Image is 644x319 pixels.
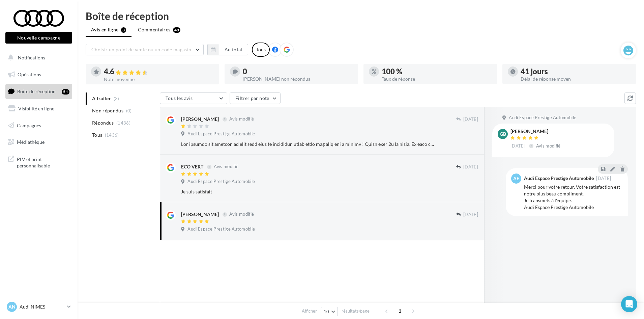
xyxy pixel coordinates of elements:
[509,115,576,121] span: Audi Espace Prestige Automobile
[181,116,219,123] div: [PERSON_NAME]
[126,108,132,113] span: (0)
[160,92,227,104] button: Tous les avis
[524,184,622,211] div: Merci pour votre retour. Votre satisfaction est notre plus beau compliment. Je transmets à l'équi...
[596,176,611,181] span: [DATE]
[187,226,255,232] span: Audi Espace Prestige Automobile
[181,163,203,170] div: ECO VERT
[104,77,214,82] div: Note moyenne
[463,116,478,123] span: [DATE]
[105,132,119,138] span: (1436)
[207,44,248,55] button: Au total
[8,303,16,310] span: AN
[524,176,594,181] div: Audi Espace Prestige Automobile
[104,68,214,76] div: 4.6
[510,143,525,149] span: [DATE]
[382,68,492,75] div: 100 %
[181,211,219,218] div: [PERSON_NAME]
[18,72,41,77] span: Opérations
[20,303,64,310] p: Audi NIMES
[17,88,56,94] span: Boîte de réception
[116,120,130,126] span: (1436)
[166,95,193,101] span: Tous les avis
[4,118,74,133] a: Campagnes
[86,44,204,55] button: Choisir un point de vente ou un code magasin
[382,77,492,81] div: Taux de réponse
[621,296,637,312] div: Open Intercom Messenger
[4,68,74,82] a: Opérations
[86,11,636,21] div: Boîte de réception
[324,309,329,314] span: 10
[138,26,170,33] span: Commentaires
[229,212,254,217] span: Avis modifié
[17,155,69,169] span: PLV et print personnalisable
[4,135,74,149] a: Médiathèque
[463,164,478,170] span: [DATE]
[4,51,71,65] button: Notifications
[187,179,255,185] span: Audi Espace Prestige Automobile
[521,77,631,81] div: Délai de réponse moyen
[229,116,254,122] span: Avis modifié
[510,129,562,134] div: [PERSON_NAME]
[463,212,478,218] span: [DATE]
[18,55,45,60] span: Notifications
[4,152,74,172] a: PLV et print personnalisable
[173,27,181,33] div: 48
[4,102,74,116] a: Visibilité en ligne
[243,77,353,81] div: [PERSON_NAME] non répondus
[521,68,631,75] div: 41 jours
[500,131,506,137] span: GB
[187,131,255,137] span: Audi Espace Prestige Automobile
[91,47,191,52] span: Choisir un point de vente ou un code magasin
[5,32,72,44] button: Nouvelle campagne
[17,139,45,145] span: Médiathèque
[92,107,123,114] span: Non répondus
[92,119,114,126] span: Répondus
[219,44,248,55] button: Au total
[513,175,519,182] span: AE
[302,308,317,314] span: Afficher
[321,307,338,316] button: 10
[243,68,353,75] div: 0
[181,188,434,195] div: Je suis satisfait
[5,300,72,313] a: AN Audi NIMES
[230,92,281,104] button: Filtrer par note
[92,132,102,138] span: Tous
[17,122,41,128] span: Campagnes
[252,43,270,57] div: Tous
[18,106,54,111] span: Visibilité en ligne
[536,143,561,149] span: Avis modifié
[342,308,370,314] span: résultats/page
[181,141,434,148] div: Lor ipsumdo sit ametcon ad elit sedd eius te incididun utlab etdo mag aliq eni a minimv ! Quisn e...
[214,164,238,169] span: Avis modifié
[4,84,74,99] a: Boîte de réception51
[62,89,69,95] div: 51
[394,305,405,316] span: 1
